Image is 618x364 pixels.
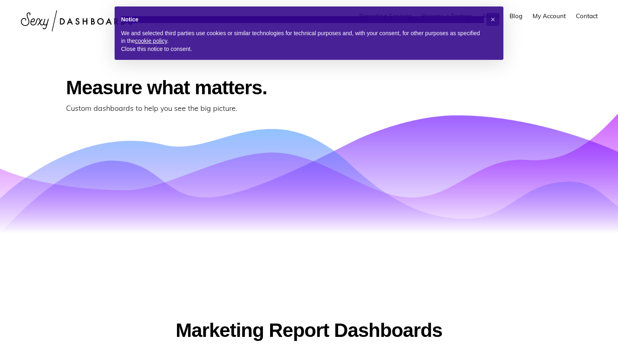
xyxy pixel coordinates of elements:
span: My Account [533,12,566,20]
span: Blog [509,12,522,20]
h2: Marketing Report Dashboards [66,321,552,340]
a: My Account [528,5,570,27]
h2: Measure what matters. [66,78,552,97]
a: Blog [505,5,526,27]
span: Contact [576,12,598,20]
span: × [490,15,495,24]
p: Close this notice to consent. [121,45,484,53]
button: Close this notice [486,13,499,26]
p: We and selected third parties use cookies or similar technologies for technical purposes and, wit... [121,30,484,45]
img: Sexy Dashboards [16,4,138,38]
h2: Notice [121,16,484,23]
a: cookie policy [135,38,167,44]
p: Custom dashboards to help you see the big picture. [66,102,552,115]
a: Contact [572,5,602,27]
